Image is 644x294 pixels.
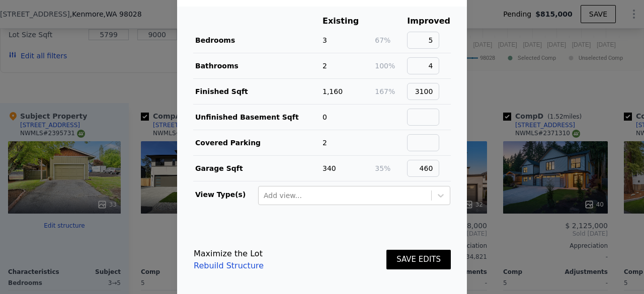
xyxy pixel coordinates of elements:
span: 1,160 [323,87,343,95]
span: 2 [323,62,327,70]
span: 35% [375,164,390,172]
th: Existing [322,15,374,28]
td: Garage Sqft [193,156,322,181]
td: Unfinished Basement Sqft [193,105,322,130]
a: Rebuild Structure [194,260,264,272]
td: Bedrooms [193,28,322,53]
span: 3 [323,36,327,44]
span: 100% [375,62,395,70]
td: Bathrooms [193,53,322,79]
button: SAVE EDITS [386,250,451,269]
div: Maximize the Lot [194,248,264,260]
td: View Type(s) [193,181,258,206]
span: 0 [323,113,327,121]
td: Covered Parking [193,130,322,156]
th: Improved [407,15,451,28]
span: 340 [323,164,336,172]
span: 2 [323,139,327,147]
span: 67% [375,36,390,44]
span: 167% [375,87,395,95]
td: Finished Sqft [193,79,322,105]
